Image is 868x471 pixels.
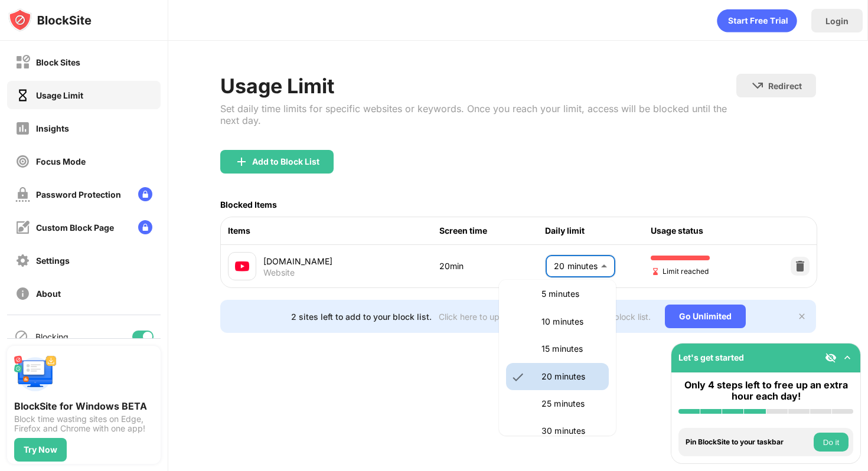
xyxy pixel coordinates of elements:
p: 15 minutes [541,342,602,355]
p: 10 minutes [541,315,602,328]
p: 30 minutes [541,424,602,437]
p: 20 minutes [541,370,602,383]
p: 5 minutes [541,287,602,300]
p: 25 minutes [541,397,602,410]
